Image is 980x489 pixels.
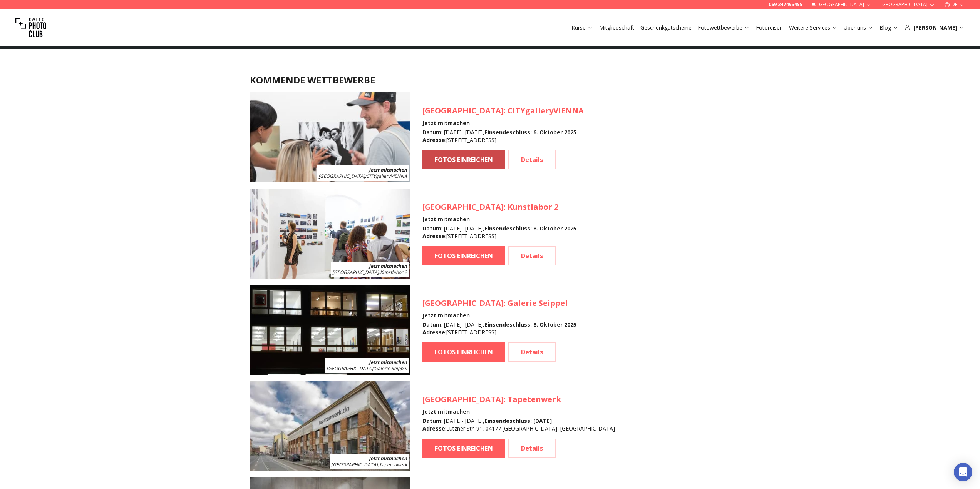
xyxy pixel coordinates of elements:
a: Weitere Services [789,24,838,32]
b: Datum [422,225,441,232]
img: Swiss photo club [15,12,46,43]
a: FOTOS EINREICHEN [422,150,505,169]
button: Über uns [841,22,876,33]
b: Jetzt mitmachen [369,167,407,173]
div: : [DATE] - [DATE] , : [STREET_ADDRESS] [422,129,584,144]
span: [GEOGRAPHIC_DATA] [422,298,504,308]
b: Einsendeschluss : 8. Oktober 2025 [484,321,576,328]
h4: Jetzt mitmachen [422,119,584,127]
span: [GEOGRAPHIC_DATA] [331,461,378,468]
b: Datum [422,321,441,328]
button: Fotowettbewerbe [695,22,753,33]
div: : [DATE] - [DATE] , : [STREET_ADDRESS] [422,321,576,336]
a: FOTOS EINREICHEN [422,246,505,265]
b: Jetzt mitmachen [369,455,407,462]
a: Geschenkgutscheine [640,24,692,32]
h4: Jetzt mitmachen [422,408,615,416]
span: : Kunstlabor 2 [332,269,407,275]
b: Datum [422,417,441,424]
h2: KOMMENDE WETTBEWERBE [250,74,730,86]
button: Fotoreisen [753,22,786,33]
button: Mitgliedschaft [596,22,637,33]
span: [GEOGRAPHIC_DATA] [422,202,504,212]
b: Jetzt mitmachen [369,263,407,269]
h3: : Kunstlabor 2 [422,202,576,212]
img: SPC Photo Awards WIEN Oktober 2025 [250,92,410,182]
img: SPC Photo Awards KÖLN November 2025 [250,285,410,375]
div: Open Intercom Messenger [954,463,972,481]
button: Weitere Services [786,22,841,33]
b: Einsendeschluss : 6. Oktober 2025 [484,129,576,136]
img: SPC Photo Awards MÜNCHEN November 2025 [250,189,410,279]
a: Details [508,439,556,458]
div: : [DATE] - [DATE] , : [STREET_ADDRESS] [422,225,576,240]
b: Adresse [422,136,445,144]
a: Mitgliedschaft [599,24,634,32]
h4: Jetzt mitmachen [422,312,576,319]
span: [GEOGRAPHIC_DATA] [327,365,373,372]
b: Adresse [422,329,445,336]
h4: Jetzt mitmachen [422,215,576,223]
span: [GEOGRAPHIC_DATA] [332,269,379,275]
b: Adresse [422,232,445,240]
button: Kurse [568,22,596,33]
b: Jetzt mitmachen [369,359,407,365]
h3: : Galerie Seippel [422,298,576,309]
a: Kurse [571,24,593,32]
a: Details [508,246,556,265]
h3: : CITYgalleryVIENNA [422,105,584,116]
div: [PERSON_NAME] [905,24,965,32]
a: Fotoreisen [756,24,783,32]
a: Details [508,150,556,169]
a: FOTOS EINREICHEN [422,439,505,458]
b: Adresse [422,425,445,432]
a: FOTOS EINREICHEN [422,342,505,362]
button: Blog [876,22,901,33]
a: Blog [879,24,898,32]
button: Geschenkgutscheine [637,22,695,33]
b: Einsendeschluss : 8. Oktober 2025 [484,225,576,232]
a: Über uns [844,24,873,32]
div: : [DATE] - [DATE] , : Lützner Str. 91, 04177 [GEOGRAPHIC_DATA], [GEOGRAPHIC_DATA] [422,417,615,432]
span: [GEOGRAPHIC_DATA] [422,105,504,116]
h3: : Tapetenwerk [422,394,615,405]
img: SPC Photo Awards LEIPZIG November 2025 [250,381,410,471]
span: : CITYgalleryVIENNA [318,173,407,179]
a: Fotowettbewerbe [698,24,750,32]
b: Datum [422,129,441,136]
a: Details [508,342,556,362]
a: 069 247495455 [769,2,802,8]
span: [GEOGRAPHIC_DATA] [422,394,504,404]
b: Einsendeschluss : [DATE] [484,417,552,424]
span: : Galerie Seippel [327,365,407,372]
span: : Tapetenwerk [331,461,407,468]
span: [GEOGRAPHIC_DATA] [318,173,365,179]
